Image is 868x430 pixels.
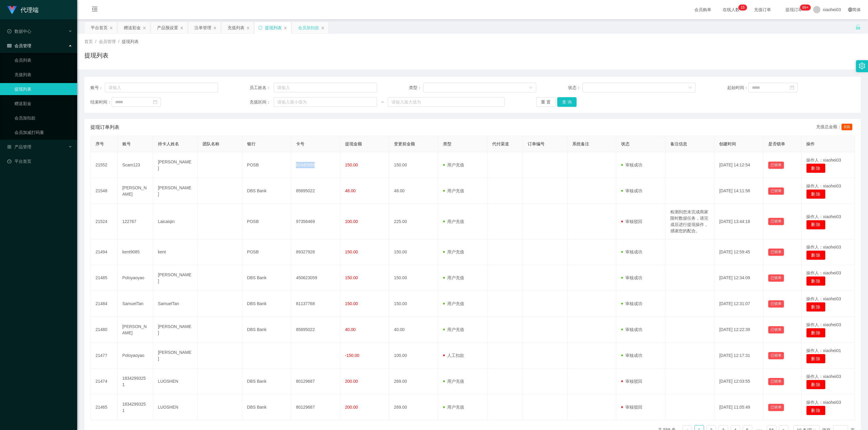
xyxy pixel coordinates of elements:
[118,369,153,394] td: 18342993251
[782,8,805,12] span: 提现订单
[143,26,146,30] i: 图标: close
[443,405,464,410] span: 用户充值
[95,39,96,44] span: /
[806,250,826,260] button: 删 除
[768,378,784,385] button: 已锁单
[7,144,31,149] span: 产品管理
[90,124,119,131] span: 提现订单列表
[14,69,72,81] a: 充值列表
[124,22,141,33] div: 赠送彩金
[714,204,763,239] td: [DATE] 13:44:18
[714,239,763,265] td: [DATE] 12:59:45
[118,317,153,343] td: [PERSON_NAME]
[621,405,642,410] span: 审核驳回
[242,204,291,239] td: POSB
[621,249,642,254] span: 审核成功
[806,220,826,230] button: 删 除
[806,328,826,338] button: 删 除
[806,245,841,249] span: 操作人：xiaohei03
[242,152,291,178] td: POSB
[91,369,118,394] td: 21474
[443,327,464,332] span: 用户充值
[274,83,377,92] input: 请输入
[443,141,451,146] span: 类型
[443,162,464,167] span: 用户充值
[768,326,784,333] button: 已锁单
[242,394,291,420] td: DBS Bank
[621,219,642,224] span: 审核驳回
[741,5,743,11] p: 1
[389,178,438,204] td: 48.00
[91,22,108,33] div: 平台首页
[345,141,362,146] span: 提现金额
[345,219,358,224] span: 100.00
[284,26,287,30] i: 图标: close
[806,374,841,379] span: 操作人：xiaohei03
[118,152,153,178] td: Scam123
[157,22,178,33] div: 产品预设置
[389,369,438,394] td: 269.00
[345,188,356,193] span: 48.00
[806,214,841,219] span: 操作人：xiaohei03
[291,369,340,394] td: 80129687
[250,99,274,105] span: 充值区间：
[91,204,118,239] td: 21524
[291,265,340,291] td: 450623059
[91,178,118,204] td: 21548
[768,162,784,169] button: 已锁单
[806,400,841,405] span: 操作人：xiaohei03
[7,7,39,12] a: 代理端
[91,152,118,178] td: 21552
[14,83,72,95] a: 提现列表
[105,83,218,92] input: 请输入
[768,300,784,308] button: 已锁单
[714,317,763,343] td: [DATE] 12:22:39
[751,8,774,12] span: 充值订单
[153,369,198,394] td: LUOSHEN
[118,291,153,317] td: SamuelTan
[247,141,256,146] span: 银行
[242,178,291,204] td: DBS Bank
[720,8,743,12] span: 在线人数
[768,352,784,359] button: 已锁单
[806,276,826,286] button: 删 除
[258,26,263,30] i: 图标: sync
[492,141,509,146] span: 代付渠道
[291,239,340,265] td: 89327928
[389,152,438,178] td: 150.00
[768,404,784,411] button: 已锁单
[91,239,118,265] td: 21494
[714,394,763,420] td: [DATE] 11:05:49
[242,317,291,343] td: DBS Bank
[14,126,72,138] a: 会员加减打码量
[806,158,841,162] span: 操作人：xiaohei03
[7,44,11,48] i: 图标: table
[265,22,282,33] div: 提现列表
[345,275,358,280] span: 150.00
[153,204,198,239] td: Laicaiqin
[394,141,415,146] span: 变更前金额
[389,204,438,239] td: 225.00
[738,5,747,11] sup: 15
[621,353,642,358] span: 审核成功
[855,24,861,30] i: 图标: unlock
[345,301,358,306] span: 150.00
[714,178,763,204] td: [DATE] 14:11:58
[529,86,533,90] i: 图标: down
[84,0,105,20] i: 图标: menu-fold
[84,39,93,44] span: 首页
[118,39,119,44] span: /
[298,22,319,33] div: 会员加扣款
[345,162,358,167] span: 150.00
[536,97,555,107] button: 重 置
[213,26,217,30] i: 图标: close
[409,85,423,91] span: 类型：
[443,275,464,280] span: 用户充值
[153,152,198,178] td: [PERSON_NAME]
[7,29,31,34] span: 数据中心
[7,6,17,14] img: logo.9652507e.png
[153,291,198,317] td: SamuelTan
[7,155,72,167] a: 图标: dashboard平台首页
[806,271,841,275] span: 操作人：xiaohei03
[122,39,139,44] span: 提现列表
